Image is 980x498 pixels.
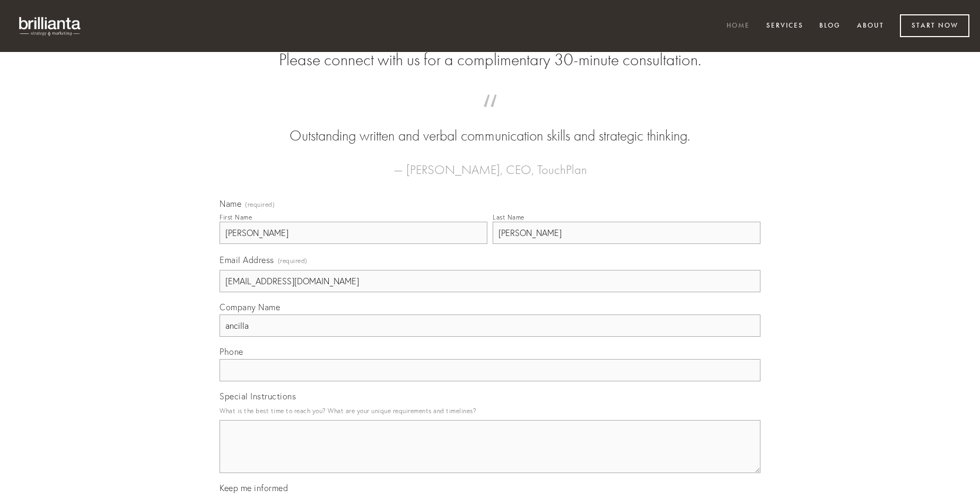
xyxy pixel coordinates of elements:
[237,105,743,126] span: “
[220,302,280,312] span: Company Name
[220,483,288,493] span: Keep me informed
[11,11,90,41] img: brillianta - research, strategy, marketing
[237,146,743,180] figcaption: — [PERSON_NAME], CEO, TouchPlan
[900,14,969,37] a: Start Now
[220,198,241,209] span: Name
[220,391,296,401] span: Special Instructions
[278,254,308,268] span: (required)
[850,18,891,35] a: About
[220,213,252,221] div: First Name
[220,346,243,357] span: Phone
[220,404,760,418] p: What is the best time to reach you? What are your unique requirements and timelines?
[245,202,275,208] span: (required)
[237,105,743,146] blockquote: Outstanding written and verbal communication skills and strategic thinking.
[493,213,524,221] div: Last Name
[720,18,757,35] a: Home
[812,18,847,35] a: Blog
[759,18,810,35] a: Services
[220,50,760,70] h2: Please connect with us for a complimentary 30-minute consultation.
[220,255,274,265] span: Email Address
